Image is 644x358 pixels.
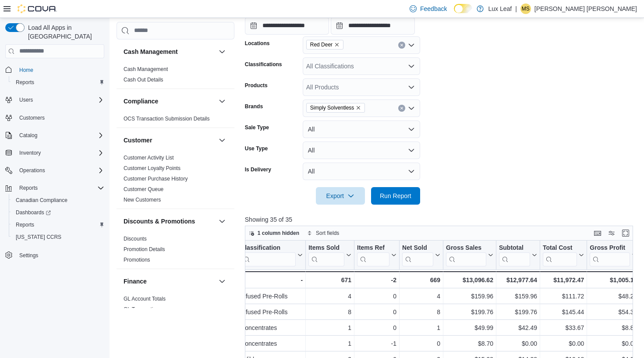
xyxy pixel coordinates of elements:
[408,105,415,112] button: Open list of options
[12,207,104,218] span: Dashboards
[16,234,61,241] span: [US_STATE] CCRS
[124,236,147,242] a: Discounts
[308,275,351,285] div: 671
[124,217,195,226] h3: Discounts & Promotions
[241,323,303,333] div: Concentrates
[310,103,354,112] span: Simply Solventless
[9,219,108,231] button: Reports
[590,244,637,266] button: Gross Profit
[117,234,234,269] div: Discounts & Promotions
[398,42,405,49] button: Clear input
[590,275,637,285] div: $1,005.17
[590,323,637,333] div: $8.82
[2,164,108,177] button: Operations
[16,183,104,193] span: Reports
[241,338,303,349] div: Concentrates
[446,244,486,252] div: Gross Sales
[499,244,530,266] div: Subtotal
[306,103,365,113] span: Simply Solventless
[499,307,537,317] div: $199.76
[499,275,537,285] div: $12,977.64
[12,220,104,230] span: Reports
[124,77,163,83] a: Cash Out Details
[520,4,531,14] div: McKenna Sawicki
[590,244,630,266] div: Gross Profit
[454,4,472,13] input: Dark Mode
[304,228,343,238] button: Sort fields
[357,244,396,266] button: Items Ref
[241,291,303,301] div: Infused Pre-Rolls
[124,306,162,312] a: GL Transactions
[402,291,440,301] div: 4
[245,166,271,173] label: Is Delivery
[488,4,512,14] p: Lux Leaf
[306,40,343,50] span: Red Deer
[522,4,530,14] span: MS
[357,244,389,266] div: Items Ref
[16,148,104,158] span: Inventory
[590,291,637,301] div: $48.24
[245,145,268,152] label: Use Type
[25,23,104,41] span: Load All Apps in [GEOGRAPHIC_DATA]
[16,148,44,158] button: Inventory
[357,275,396,285] div: -2
[124,47,215,56] button: Cash Management
[446,323,493,333] div: $49.99
[308,291,351,301] div: 4
[217,46,227,57] button: Cash Management
[16,130,104,141] span: Catalog
[2,94,108,106] button: Users
[241,244,296,252] div: Classification
[515,4,517,14] p: |
[245,228,303,238] button: 1 column hidden
[124,197,161,203] a: New Customers
[241,244,296,266] div: Classification
[590,338,637,349] div: $0.00
[9,194,108,206] button: Canadian Compliance
[16,65,37,75] a: Home
[16,112,104,123] span: Customers
[245,17,329,35] input: Press the down key to open a popover containing a calendar.
[245,82,268,89] label: Products
[12,232,65,242] a: [US_STATE] CCRS
[12,77,104,88] span: Reports
[19,96,33,103] span: Users
[398,105,405,112] button: Clear input
[245,40,270,47] label: Locations
[606,228,617,238] button: Display options
[9,76,108,89] button: Reports
[408,42,415,49] button: Open list of options
[18,4,57,13] img: Cova
[217,216,227,227] button: Discounts & Promotions
[543,338,584,349] div: $0.00
[543,291,584,301] div: $111.72
[245,124,269,131] label: Sale Type
[12,195,104,206] span: Canadian Compliance
[241,275,303,285] div: -
[316,230,339,237] span: Sort fields
[16,221,34,228] span: Reports
[124,277,215,286] button: Finance
[9,206,108,219] a: Dashboards
[217,135,227,145] button: Customer
[620,228,631,238] button: Enter fullscreen
[543,307,584,317] div: $145.44
[16,209,51,216] span: Dashboards
[16,165,104,176] span: Operations
[19,184,38,191] span: Reports
[357,244,389,252] div: Items Ref
[124,155,174,161] a: Customer Activity List
[241,244,303,266] button: Classification
[420,4,447,13] span: Feedback
[16,113,48,123] a: Customers
[303,163,420,180] button: All
[124,186,163,192] a: Customer Queue
[2,147,108,159] button: Inventory
[12,77,38,88] a: Reports
[2,129,108,142] button: Catalog
[19,252,38,259] span: Settings
[16,250,42,261] a: Settings
[19,114,45,121] span: Customers
[117,113,234,128] div: Compliance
